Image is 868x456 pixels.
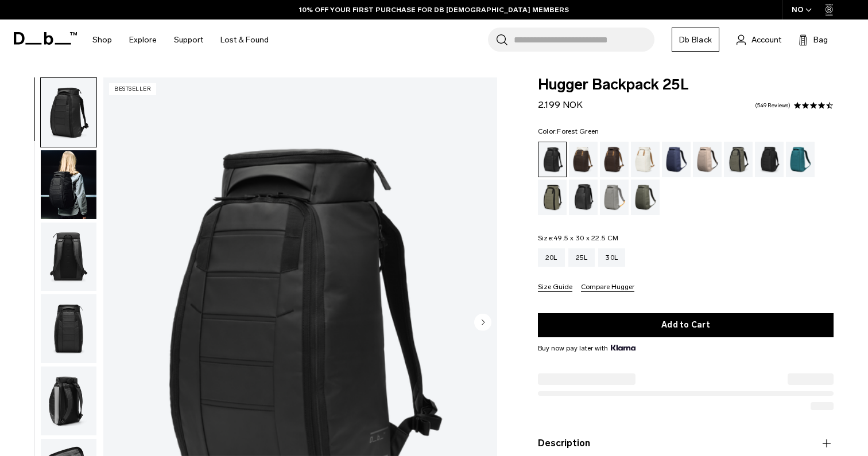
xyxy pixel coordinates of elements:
a: Explore [129,20,157,60]
span: Hugger Backpack 25L [538,77,834,92]
a: Cappuccino [569,142,598,177]
span: 2.199 NOK [538,99,583,110]
a: Support [174,20,203,60]
a: Sand Grey [600,180,629,215]
a: Mash Green [538,180,567,215]
img: Hugger Backpack 25L Black Out [41,150,96,219]
button: Compare Hugger [581,283,634,292]
a: Charcoal Grey [755,142,784,177]
a: 20L [538,248,565,267]
button: Description [538,436,834,450]
button: Hugger Backpack 25L Black Out [40,222,97,292]
img: {"height" => 20, "alt" => "Klarna"} [611,345,635,350]
a: 25L [568,248,595,267]
legend: Color: [538,128,599,135]
button: Next slide [474,313,491,333]
a: 10% OFF YOUR FIRST PURCHASE FOR DB [DEMOGRAPHIC_DATA] MEMBERS [299,5,569,15]
button: Add to Cart [538,313,834,337]
a: Forest Green [724,142,753,177]
span: Bag [813,34,828,46]
img: Hugger Backpack 25L Black Out [41,294,96,363]
a: 549 reviews [755,103,790,108]
legend: Size: [538,235,618,241]
a: Black Out [538,142,567,177]
nav: Main Navigation [84,20,277,60]
a: Moss Green [631,180,660,215]
a: Lost & Found [220,20,269,60]
a: Blue Hour [662,142,691,177]
p: Bestseller [109,83,156,95]
a: 30L [598,248,625,267]
a: Reflective Black [569,180,598,215]
a: Espresso [600,142,629,177]
a: Account [737,33,781,46]
a: Fogbow Beige [693,142,722,177]
img: Hugger Backpack 25L Black Out [41,78,96,147]
span: 49.5 x 30 x 22.5 CM [553,234,618,242]
a: Shop [92,20,112,60]
a: Db Black [672,28,719,52]
span: Buy now pay later with [538,343,635,353]
span: Forest Green [557,127,599,135]
a: Midnight Teal [786,142,815,177]
button: Hugger Backpack 25L Black Out [40,294,97,364]
button: Bag [799,33,828,46]
button: Hugger Backpack 25L Black Out [40,150,97,220]
button: Hugger Backpack 25L Black Out [40,366,97,436]
a: Oatmilk [631,142,660,177]
button: Size Guide [538,283,572,292]
img: Hugger Backpack 25L Black Out [41,223,96,291]
img: Hugger Backpack 25L Black Out [41,367,96,435]
span: Account [751,34,781,46]
button: Hugger Backpack 25L Black Out [40,77,97,147]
